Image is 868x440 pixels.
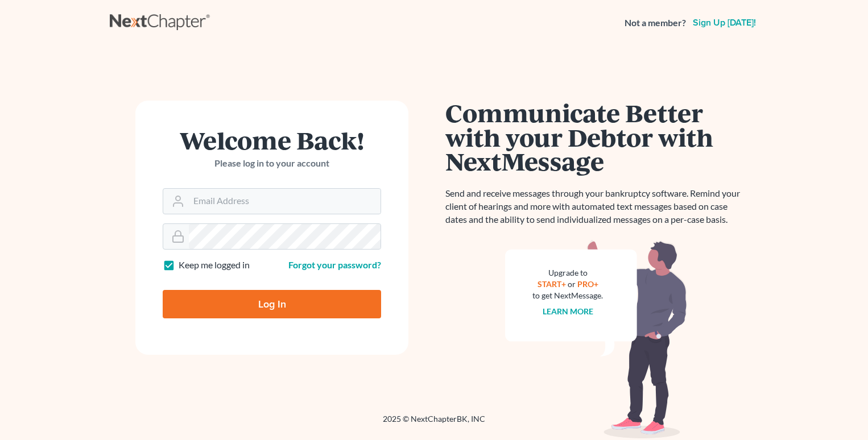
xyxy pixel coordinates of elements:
[568,279,576,289] span: or
[288,259,381,270] a: Forgot your password?
[505,240,687,439] img: nextmessage_bg-59042aed3d76b12b5cd301f8e5b87938c9018125f34e5fa2b7a6b67550977c72.svg
[179,259,250,272] label: Keep me logged in
[691,18,758,27] a: Sign up [DATE]!
[445,101,747,173] h1: Communicate Better with your Debtor with NextMessage
[189,189,381,214] input: Email Address
[532,267,603,279] div: Upgrade to
[625,16,686,30] strong: Not a member?
[163,290,381,318] input: Log In
[543,306,593,316] a: Learn more
[577,279,598,289] a: PRO+
[445,187,747,226] p: Send and receive messages through your bankruptcy software. Remind your client of hearings and mo...
[532,290,603,301] div: to get NextMessage.
[163,128,381,152] h1: Welcome Back!
[538,279,566,289] a: START+
[163,157,381,170] p: Please log in to your account
[110,413,758,434] div: 2025 © NextChapterBK, INC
